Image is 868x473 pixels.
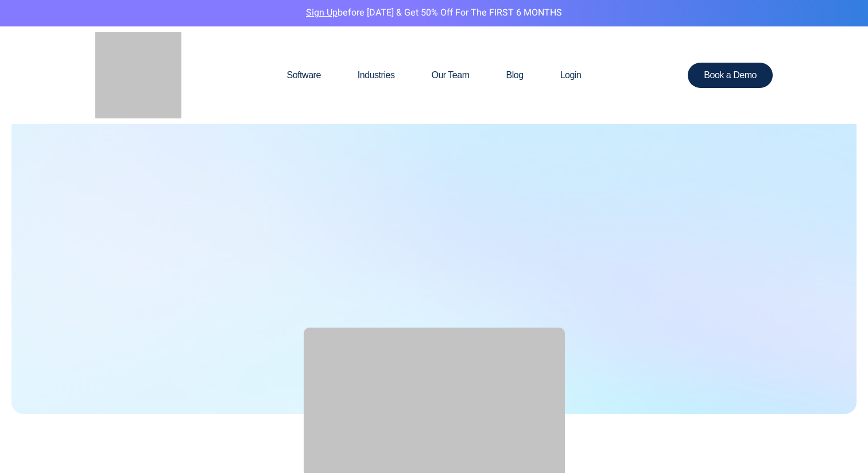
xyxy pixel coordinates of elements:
[306,6,338,20] a: Sign Up
[339,48,413,103] a: Industries
[269,48,339,103] a: Software
[704,71,757,80] span: Book a Demo
[413,48,487,103] a: Our Team
[9,6,859,21] p: before [DATE] & Get 50% Off for the FIRST 6 MONTHS
[488,48,542,103] a: Blog
[542,48,600,103] a: Login
[688,63,773,88] a: Book a Demo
